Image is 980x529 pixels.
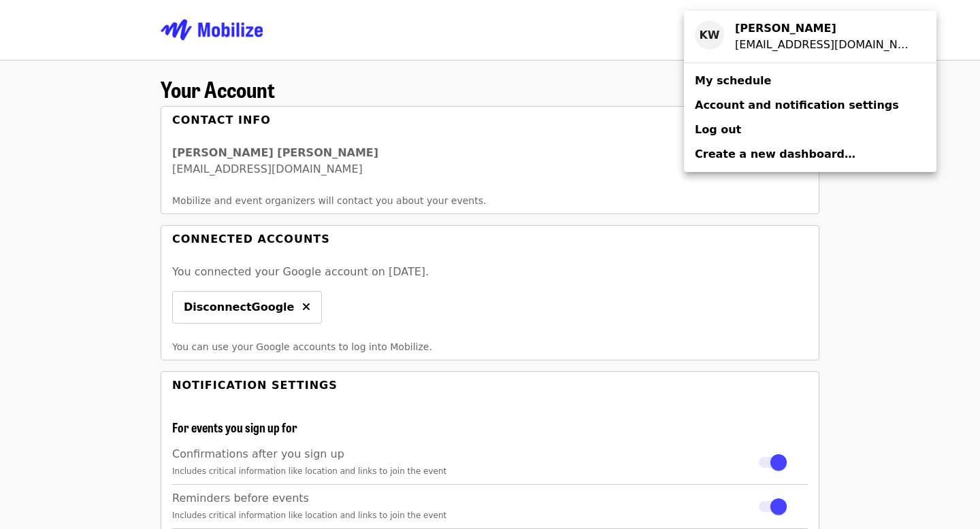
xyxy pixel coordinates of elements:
span: Create a new dashboard… [695,148,855,160]
a: Account and notification settings [684,93,936,118]
strong: [PERSON_NAME] [735,22,836,35]
a: Create a new dashboard… [684,142,936,167]
span: My schedule [695,74,771,87]
div: karolewilson5@gmail.com [735,37,915,53]
span: Log out [695,123,741,136]
a: KW[PERSON_NAME][EMAIL_ADDRESS][DOMAIN_NAME] [684,16,936,57]
div: Karole Wilson [735,20,915,37]
span: Account and notification settings [695,99,899,112]
a: Log out [684,118,936,142]
div: KW [695,20,724,50]
a: My schedule [684,69,936,93]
